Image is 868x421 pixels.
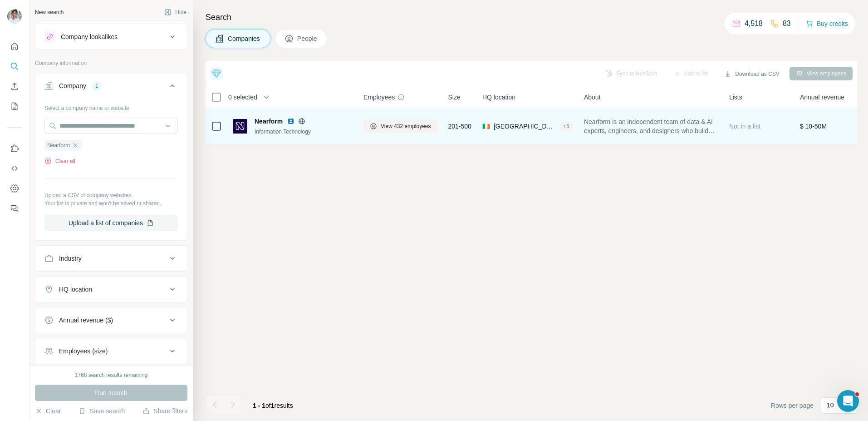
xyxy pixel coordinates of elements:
span: 1 [271,402,275,409]
span: 1 - 1 [253,402,265,409]
div: Select a company name or website [44,100,178,112]
button: Hide [158,5,193,19]
img: Logo of Nearform [233,119,247,134]
h4: Search [206,11,857,24]
span: Nearform [255,117,283,126]
button: My lists [7,98,22,114]
div: Information Technology [255,128,353,136]
span: HQ location [482,93,515,102]
p: 10 [827,401,834,410]
p: 4,518 [745,18,763,29]
iframe: Intercom live chat [837,390,859,412]
button: HQ location [35,278,187,300]
span: $ 10-50M [800,123,827,130]
button: Download as CSV [718,67,785,81]
p: Company information [35,59,187,67]
button: Clear [35,406,61,416]
span: 🇮🇪 [482,122,490,131]
button: Annual revenue ($) [35,309,187,331]
div: Employees (size) [59,347,108,356]
span: Size [448,93,461,102]
div: Industry [59,254,82,263]
span: 201-500 [448,122,471,131]
button: Use Surfe API [7,160,22,177]
span: Rows per page [771,401,814,410]
span: Annual revenue [800,93,844,102]
p: 83 [783,18,791,29]
div: Annual revenue ($) [59,316,113,325]
img: Avatar [7,9,22,24]
span: of [265,402,271,409]
div: 1768 search results remaining [75,371,148,379]
div: 1 [92,82,102,90]
span: [GEOGRAPHIC_DATA], [GEOGRAPHIC_DATA], [GEOGRAPHIC_DATA] [494,122,556,131]
button: Clear all [44,157,75,165]
button: Company lookalikes [35,26,187,48]
div: New search [35,8,64,16]
button: Buy credits [806,17,848,30]
div: Company [59,81,86,90]
span: People [297,34,318,43]
button: Enrich CSV [7,78,22,94]
div: HQ location [59,285,92,294]
button: Upload a list of companies [44,215,178,231]
button: Use Surfe on LinkedIn [7,140,22,157]
button: Feedback [7,200,22,217]
button: Quick start [7,38,22,54]
button: Dashboard [7,180,22,197]
span: Employees [363,93,395,102]
span: Nearform [47,141,70,149]
img: LinkedIn logo [287,118,294,125]
div: + 5 [559,122,573,130]
button: Company1 [35,75,187,100]
button: Share filters [142,406,187,416]
span: Nearform is an independent team of data & AI experts, engineers, and designers who build intellig... [584,117,718,135]
span: 0 selected [228,93,257,102]
div: Company lookalikes [61,32,118,41]
button: Save search [78,406,125,416]
span: View 432 employees [381,122,431,130]
button: Industry [35,248,187,269]
span: Lists [729,93,742,102]
button: Employees (size) [35,340,187,362]
button: Search [7,58,22,74]
p: Upload a CSV of company websites. [44,191,178,199]
span: Companies [228,34,261,43]
span: results [253,402,293,409]
span: About [584,93,601,102]
span: Not in a list [729,123,760,130]
button: View 432 employees [363,119,437,133]
p: Your list is private and won't be saved or shared. [44,199,178,208]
